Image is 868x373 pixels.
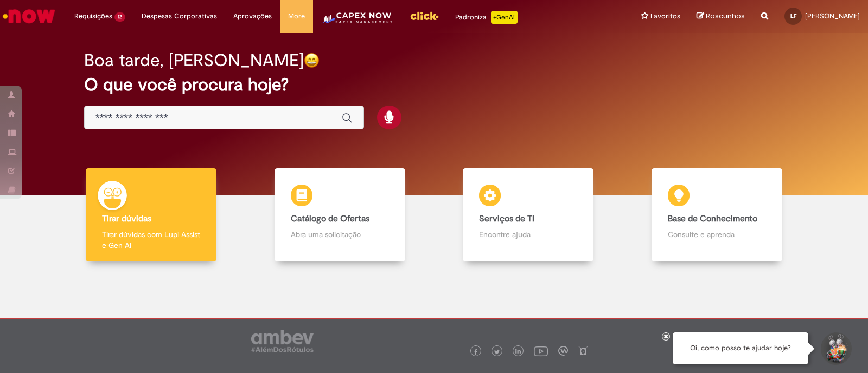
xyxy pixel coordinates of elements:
[84,51,304,70] h2: Boa tarde, [PERSON_NAME]
[819,332,852,365] button: Iniciar Conversa de Suporte
[291,229,389,240] p: Abra uma solicitação
[410,8,439,24] img: click_logo_yellow_360x200.png
[288,11,305,22] span: More
[697,11,745,22] a: Rascunhos
[623,168,812,262] a: Base de Conhecimento Consulte e aprenda
[251,330,314,352] img: logo_footer_ambev_rotulo_gray.png
[668,229,766,240] p: Consulte e aprenda
[321,11,393,32] img: CapexLogo5.png
[673,332,808,364] div: Oi, como posso te ajudar hoje?
[291,213,369,224] b: Catálogo de Ofertas
[57,168,246,262] a: Tirar dúvidas Tirar dúvidas com Lupi Assist e Gen Ai
[650,11,680,22] span: Favoritos
[102,229,200,251] p: Tirar dúvidas com Lupi Assist e Gen Ai
[1,5,57,27] img: ServiceNow
[84,75,784,94] h2: O que você procura hoje?
[578,346,588,356] img: logo_footer_naosei.png
[114,12,125,22] span: 12
[805,11,860,21] span: [PERSON_NAME]
[479,213,534,224] b: Serviços de TI
[558,346,568,356] img: logo_footer_workplace.png
[479,229,577,240] p: Encontre ajuda
[790,12,796,19] span: LF
[74,11,112,22] span: Requisições
[102,213,151,224] b: Tirar dúvidas
[515,349,521,355] img: logo_footer_linkedin.png
[494,349,500,355] img: logo_footer_twitter.png
[304,53,320,68] img: happy-face.png
[434,168,623,262] a: Serviços de TI Encontre ajuda
[534,344,548,358] img: logo_footer_youtube.png
[233,11,272,22] span: Aprovações
[142,11,217,22] span: Despesas Corporativas
[246,168,435,262] a: Catálogo de Ofertas Abra uma solicitação
[455,11,518,24] div: Padroniza
[491,11,518,24] p: +GenAi
[706,11,745,21] span: Rascunhos
[668,213,757,224] b: Base de Conhecimento
[473,349,478,355] img: logo_footer_facebook.png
